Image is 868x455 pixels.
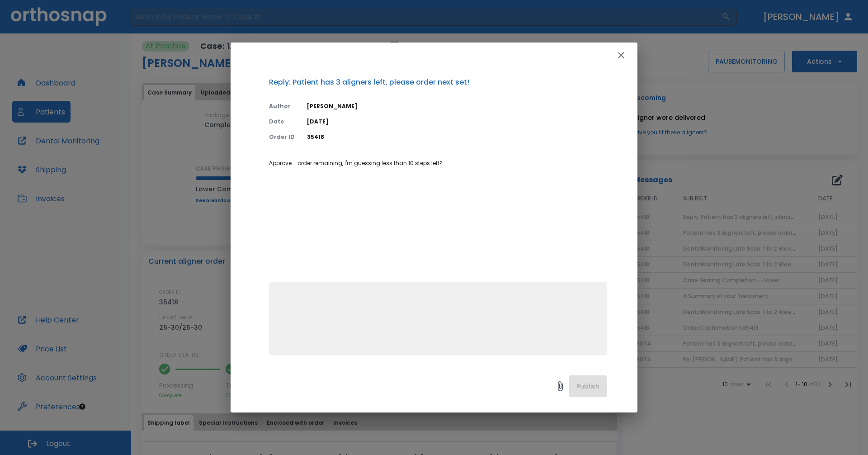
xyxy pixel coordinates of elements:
[269,118,296,126] p: Date
[307,133,607,141] p: 35418
[269,102,296,110] p: Author
[269,133,296,141] p: Order ID
[307,102,607,110] p: [PERSON_NAME]
[269,77,607,88] p: Reply: Patient has 3 aligners left, please order next set!
[307,118,607,126] p: [DATE]
[269,159,443,167] span: Approve - order remaining, I'm guessing less than 10 steps left?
